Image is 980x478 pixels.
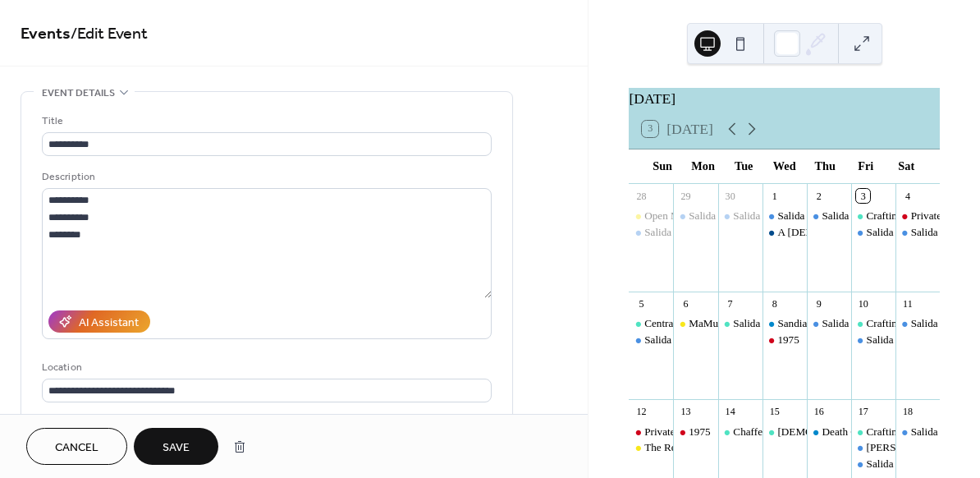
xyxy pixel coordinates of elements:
[895,425,940,439] div: Salida Moth
[642,149,683,183] div: Sun
[679,189,693,203] div: 29
[673,209,717,223] div: Salida Theatre Project load in
[644,209,688,223] div: Open Mic
[718,425,762,439] div: Chaffee County Women Who Care
[822,209,964,223] div: Salida Theatre Project Rehearsal
[26,428,127,465] button: Cancel
[718,316,762,331] div: Salida Moth Dress Rehearsal
[764,149,805,183] div: Wed
[777,316,894,331] div: Sandia Hearing Aid Center
[900,297,914,311] div: 11
[807,425,851,439] div: Death Cafe
[851,209,895,223] div: Crafting Circle
[679,297,693,311] div: 6
[777,225,975,240] div: A [DEMOGRAPHIC_DATA] Board Meeting
[21,18,71,50] a: Events
[629,333,673,347] div: Salida Theatre Project presents "Baby with the bath water"
[733,209,874,223] div: Salida Theatre Project Rehearsal
[807,316,851,331] div: Salida Theatre Project presents "Baby with the bath water"
[895,316,940,331] div: Salida Theatre Project presents "Baby with the bath water"
[673,316,717,331] div: MaMuse has been canceled
[644,225,776,240] div: Salida Theatre Project Load in
[867,209,932,223] div: Crafting Circle
[629,316,673,331] div: Central Colorado Humanist
[900,405,914,419] div: 18
[804,149,845,183] div: Thu
[644,333,899,347] div: Salida Theatre Project presents "Baby with the bath water"
[629,425,673,439] div: Private rehearsal
[851,333,895,347] div: Salida Theatre Project presents "Baby with the bath water"
[867,457,920,471] div: Salida Moth
[762,316,807,331] div: Sandia Hearing Aid Center
[723,405,737,419] div: 14
[679,405,693,419] div: 13
[807,209,851,223] div: Salida Theatre Project Rehearsal
[42,359,488,376] div: Location
[762,425,807,439] div: Shamanic Healing Circle with Sarah Sol
[634,297,648,311] div: 5
[895,209,940,223] div: Private rehearsal
[812,405,826,419] div: 16
[689,425,710,439] div: 1975
[42,168,488,186] div: Description
[134,428,218,465] button: Save
[767,405,781,419] div: 15
[629,225,673,240] div: Salida Theatre Project Load in
[723,297,737,311] div: 7
[163,439,190,457] span: Save
[851,457,895,471] div: Salida Moth
[723,189,737,203] div: 30
[900,189,914,203] div: 4
[55,439,98,457] span: Cancel
[629,88,940,109] div: [DATE]
[867,316,932,331] div: Crafting Circle
[689,316,808,331] div: MaMuse has been canceled
[777,209,918,223] div: Salida Theatre Project Rehearsal
[42,113,488,130] div: Title
[812,189,826,203] div: 2
[856,297,870,311] div: 10
[689,209,817,223] div: Salida Theatre Project load in
[767,189,781,203] div: 1
[777,333,799,347] div: 1975
[812,297,826,311] div: 9
[767,297,781,311] div: 8
[886,149,927,183] div: Sat
[629,209,673,223] div: Open Mic
[762,333,807,347] div: 1975
[644,440,726,455] div: The ReMemberers
[79,315,139,332] div: AI Assistant
[822,425,872,439] div: Death Cafe
[867,425,932,439] div: Crafting Circle
[911,425,964,439] div: Salida Moth
[629,440,673,455] div: The ReMemberers
[856,189,870,203] div: 3
[48,310,150,333] button: AI Assistant
[42,85,115,102] span: Event details
[851,225,895,240] div: Salida Theatre Project presents "Baby with the bath water"
[723,149,764,183] div: Tue
[673,425,717,439] div: 1975
[851,440,895,455] div: Salida Moth dress rehearsal
[762,209,807,223] div: Salida Theatre Project Rehearsal
[644,316,781,331] div: Central [US_STATE] Humanist
[634,405,648,419] div: 12
[683,149,724,183] div: Mon
[856,405,870,419] div: 17
[634,189,648,203] div: 28
[851,425,895,439] div: Crafting Circle
[71,18,148,50] span: / Edit Event
[851,316,895,331] div: Crafting Circle
[845,149,886,183] div: Fri
[733,425,884,439] div: Chaffee County Women Who Care
[733,316,859,331] div: Salida Moth Dress Rehearsal
[895,225,940,240] div: Salida Theatre Project presents "Baby with the bath water"
[762,225,807,240] div: A Church Board Meeting
[718,209,762,223] div: Salida Theatre Project Rehearsal
[644,425,717,439] div: Private rehearsal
